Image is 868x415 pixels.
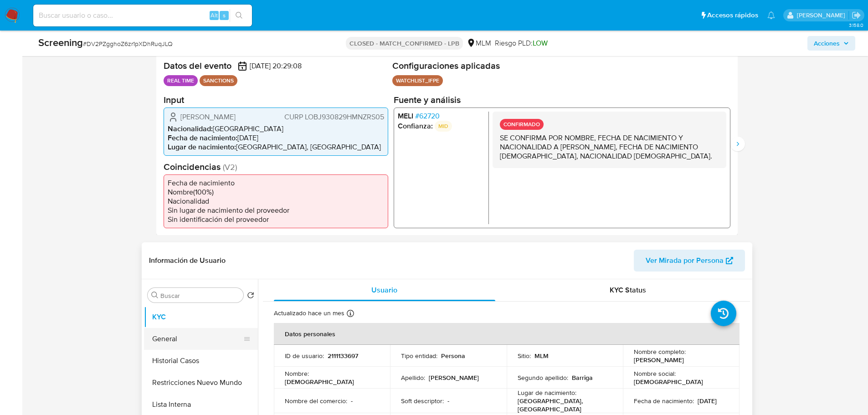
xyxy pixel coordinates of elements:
p: 2111133697 [328,352,358,360]
span: Ver Mirada por Persona [646,250,724,272]
p: Apellido : [401,374,425,382]
p: Persona [441,352,465,360]
p: Nombre del comercio : [285,397,347,405]
span: # DV2PZgghoZ6zr1pXDhRuqJLQ [83,39,173,48]
p: Segundo apellido : [518,374,568,382]
th: Datos personales [274,323,740,345]
a: Notificaciones [767,11,775,19]
p: Soft descriptor : [401,397,444,405]
button: Historial Casos [144,350,258,372]
span: Alt [211,11,218,20]
p: Nombre : [285,369,309,378]
button: Restricciones Nuevo Mundo [144,372,258,394]
button: KYC [144,306,258,328]
p: [DEMOGRAPHIC_DATA] [285,378,354,386]
p: CLOSED - MATCH_CONFIRMED - LPB [346,37,463,50]
a: Salir [852,10,861,20]
span: Accesos rápidos [707,10,758,20]
p: Sitio : [518,352,531,360]
input: Buscar usuario o caso... [33,10,252,21]
span: Riesgo PLD: [495,38,548,48]
h1: Información de Usuario [149,256,226,265]
p: Actualizado hace un mes [274,309,344,318]
p: [PERSON_NAME] [429,374,479,382]
span: s [223,11,226,20]
p: Nombre social : [634,369,676,378]
p: MLM [534,352,549,360]
p: [DATE] [698,397,717,405]
button: search-icon [230,9,248,22]
p: ID de usuario : [285,352,324,360]
span: Acciones [814,36,840,51]
span: LOW [533,38,548,48]
p: [PERSON_NAME] [634,356,684,364]
b: Screening [38,35,83,50]
span: KYC Status [610,285,646,295]
p: [GEOGRAPHIC_DATA], [GEOGRAPHIC_DATA] [518,397,609,413]
p: Tipo entidad : [401,352,437,360]
button: Ver Mirada por Persona [634,250,745,272]
span: 3.158.0 [849,21,863,29]
p: Barriga [572,374,593,382]
p: [DEMOGRAPHIC_DATA] [634,378,703,386]
button: General [144,328,251,350]
button: Buscar [151,292,159,299]
span: Usuario [371,285,397,295]
p: Lugar de nacimiento : [518,389,576,397]
button: Acciones [807,36,855,51]
button: Volver al orden por defecto [247,292,254,302]
p: - [351,397,353,405]
p: Nombre completo : [634,348,686,356]
input: Buscar [160,292,240,300]
div: MLM [467,38,491,48]
p: nicolas.tyrkiel@mercadolibre.com [797,11,848,20]
p: - [447,397,449,405]
p: Fecha de nacimiento : [634,397,694,405]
